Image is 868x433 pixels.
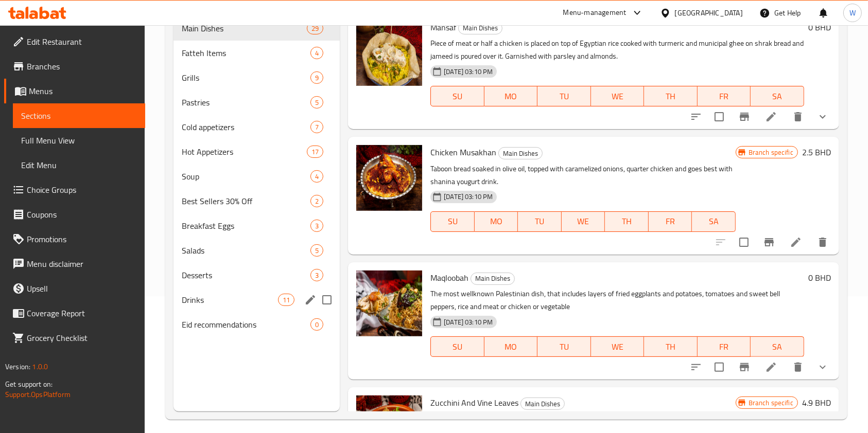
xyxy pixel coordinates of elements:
span: 2 [311,196,323,206]
span: WE [566,214,601,229]
p: Piece of meat or half a chicken is placed on top of Egyptian rice cooked with turmeric and munici... [430,37,804,63]
div: items [310,244,323,257]
button: delete [786,355,810,380]
a: Edit menu item [765,111,777,123]
span: TU [542,89,587,104]
button: edit [303,292,318,308]
button: TU [518,211,562,232]
span: [DATE] 03:10 PM [440,67,497,77]
button: TU [537,86,591,106]
span: Breakfast Eggs [182,220,310,232]
div: items [310,170,323,183]
span: [DATE] 03:10 PM [440,192,497,202]
span: 3 [311,221,323,231]
span: TU [522,214,558,229]
div: items [278,294,294,306]
span: Maqloobah [430,270,468,285]
a: Edit Restaurant [4,29,145,54]
a: Sections [13,103,145,128]
div: Grills [182,71,310,84]
img: Chicken Musakhan [356,145,422,211]
div: items [307,146,323,158]
span: Chicken Musakhan [430,145,496,160]
span: FR [653,214,688,229]
span: Menu disclaimer [27,258,137,270]
span: FR [702,89,747,104]
div: Main Dishes [471,273,515,285]
span: TH [648,339,693,354]
span: SA [696,214,732,229]
span: Eid recommendations [182,318,310,331]
span: Drinks [182,294,278,306]
button: Branch-specific-item [757,230,782,255]
div: Hot Appetizers17 [173,139,340,164]
div: Grills9 [173,65,340,90]
div: items [310,195,323,207]
span: Select to update [733,231,755,253]
button: sort-choices [684,104,708,129]
span: Version: [5,360,30,373]
button: TH [605,211,649,232]
nav: Menu sections [173,12,340,341]
button: TH [644,336,698,357]
span: WE [595,339,640,354]
span: Edit Restaurant [27,35,137,48]
span: 9 [311,73,323,83]
div: items [307,22,323,34]
a: Grocery Checklist [4,326,145,350]
div: Menu-management [563,7,627,19]
a: Edit menu item [790,236,802,248]
div: Main Dishes29 [173,16,340,41]
span: Main Dishes [471,273,514,284]
a: Full Menu View [13,128,145,153]
span: 0 [311,320,323,330]
span: 5 [311,98,323,107]
span: 1.0.0 [32,360,48,373]
div: Fatteh Items4 [173,41,340,65]
button: FR [649,211,692,232]
button: WE [562,211,605,232]
div: Cold appetizers7 [173,115,340,139]
span: Salads [182,244,310,257]
a: Edit Menu [13,153,145,177]
button: SU [430,211,474,232]
a: Branches [4,54,145,79]
button: show more [810,355,835,380]
div: Pastries [182,96,310,109]
h6: 0 BHD [808,270,831,285]
div: items [310,318,323,331]
a: Edit menu item [765,361,777,373]
p: Taboon bread soaked in olive oil, topped with caramelized onions, quarter chicken and goes best w... [430,163,735,188]
span: Main Dishes [182,22,307,34]
span: 4 [311,48,323,58]
span: Best Sellers 30% Off [182,195,310,207]
span: Full Menu View [21,134,137,147]
span: FR [702,339,747,354]
button: SA [751,86,804,106]
span: Cold appetizers [182,121,310,133]
img: Mansaf [356,20,422,86]
span: 7 [311,122,323,132]
button: TU [537,336,591,357]
span: TH [609,214,645,229]
button: Branch-specific-item [732,355,757,380]
span: Select to update [708,106,730,128]
span: Soup [182,170,310,183]
span: Fatteh Items [182,47,310,59]
span: Main Dishes [459,22,502,34]
a: Coverage Report [4,301,145,326]
button: SA [751,336,804,357]
span: W [849,7,856,19]
span: Select to update [708,356,730,378]
span: Main Dishes [521,398,564,410]
button: FR [698,86,751,106]
span: SU [435,214,470,229]
div: Drinks11edit [173,287,340,312]
span: MO [479,214,514,229]
span: Branch specific [744,398,797,408]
